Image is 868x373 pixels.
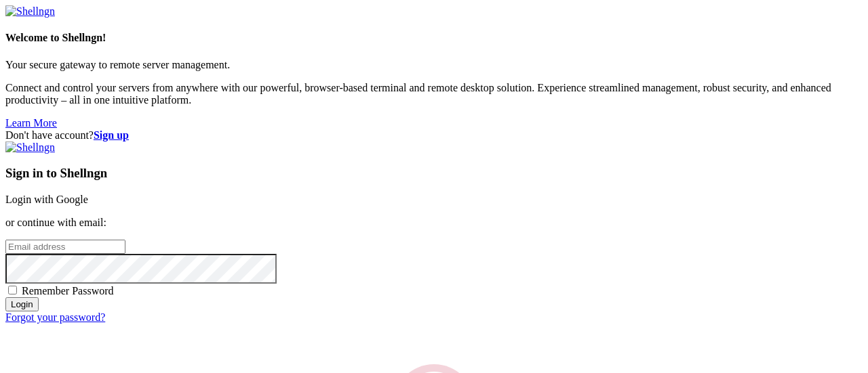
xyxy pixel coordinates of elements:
[5,129,863,141] div: Don't have account?
[5,217,863,229] p: or continue with email:
[5,82,863,106] p: Connect and control your servers from anywhere with our powerful, browser-based terminal and remo...
[22,285,114,297] span: Remember Password
[5,194,88,205] a: Login with Google
[94,129,129,141] a: Sign up
[5,311,105,323] a: Forgot your password?
[5,141,55,154] img: Shellngn
[5,297,39,311] input: Login
[5,32,863,44] h4: Welcome to Shellngn!
[5,5,55,18] img: Shellngn
[5,240,125,254] input: Email address
[5,166,863,181] h3: Sign in to Shellngn
[5,59,863,71] p: Your secure gateway to remote server management.
[8,286,17,294] input: Remember Password
[5,117,57,129] a: Learn More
